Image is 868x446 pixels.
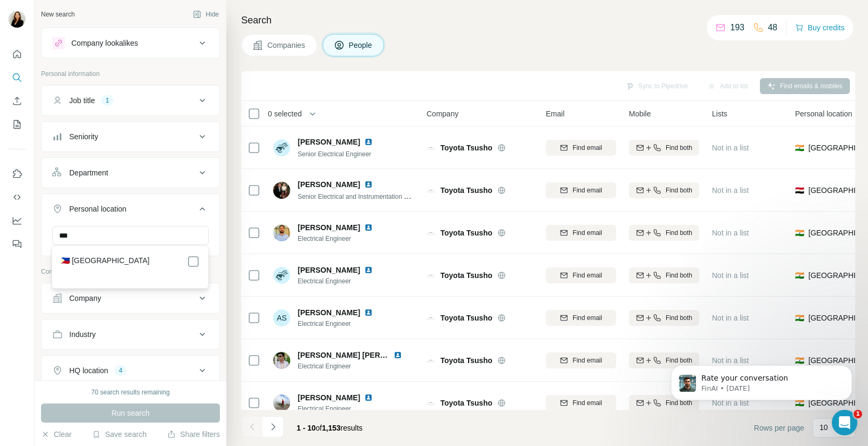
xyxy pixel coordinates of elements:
div: Job title [69,95,95,106]
span: Electrical Engineer [298,276,386,286]
span: Toyota Tsusho [440,313,492,323]
div: Seniority [69,131,98,142]
button: Job title1 [42,88,219,113]
button: Search [9,68,26,87]
div: AS [273,309,290,326]
span: [PERSON_NAME] [298,137,360,147]
span: [PERSON_NAME] [298,223,360,232]
span: Toyota Tsusho [440,228,492,238]
button: Find both [629,310,699,326]
span: Not in a list [712,229,749,237]
span: Find email [572,186,602,195]
button: Enrich CSV [9,91,26,111]
button: Find email [546,352,616,368]
button: Save search [92,429,146,440]
label: 🇵🇭 [GEOGRAPHIC_DATA] [61,255,150,268]
span: Not in a list [712,186,749,195]
img: Avatar [273,139,290,156]
button: Quick start [9,45,26,64]
span: Find email [572,143,602,153]
button: Find both [629,140,699,156]
span: [PERSON_NAME] [298,307,360,318]
button: Company [42,285,219,311]
span: Find both [666,271,692,280]
div: Company [69,293,101,304]
button: Personal location [42,196,219,226]
span: [GEOGRAPHIC_DATA] [808,142,865,153]
span: [GEOGRAPHIC_DATA] [808,185,865,196]
span: [GEOGRAPHIC_DATA] [808,313,865,323]
span: 1,153 [322,424,341,432]
div: Company lookalikes [71,38,138,48]
span: 1 [854,410,862,418]
img: Avatar [273,267,290,284]
button: Industry [42,322,219,347]
button: Company lookalikes [42,30,219,56]
button: Find both [629,182,699,198]
span: Email [546,108,564,119]
iframe: Intercom live chat [832,410,857,435]
button: Buy credits [795,20,845,35]
span: Not in a list [712,144,749,152]
span: Company [427,108,458,119]
span: Toyota Tsusho [440,398,492,408]
span: 🇮🇳 [795,270,804,281]
button: Find both [629,225,699,241]
button: Find email [546,225,616,241]
span: Find both [666,313,692,323]
button: Clear [41,429,71,440]
img: Avatar [273,182,290,199]
span: Find email [572,356,602,365]
span: Electrical Engineer [298,319,386,329]
span: Lists [712,108,727,119]
span: Find email [572,313,602,323]
span: 1 - 10 [297,424,316,432]
div: Department [69,167,108,178]
button: Department [42,160,219,186]
button: My lists [9,115,26,134]
span: Find both [666,186,692,195]
span: Not in a list [712,271,749,280]
button: Seniority [42,124,219,149]
img: Avatar [273,224,290,241]
span: Find email [572,228,602,238]
div: 70 search results remaining [91,388,169,397]
span: Electrical Engineer [298,361,415,371]
span: Senior Electrical Engineer [298,150,371,158]
p: 48 [768,21,777,34]
span: 0 selected [268,108,302,119]
span: Personal location [795,108,852,119]
img: LinkedIn logo [364,223,373,232]
span: Toyota Tsusho [440,355,492,366]
div: New search [41,10,75,19]
button: HQ location4 [42,358,219,383]
img: LinkedIn logo [364,138,373,146]
span: Senior Electrical and Instrumentation Engineer [298,192,429,200]
span: Find both [666,228,692,238]
span: Mobile [629,108,651,119]
button: Find email [546,140,616,156]
span: Toyota Tsusho [440,270,492,281]
img: LinkedIn logo [364,308,373,317]
button: Feedback [9,234,26,254]
div: 4 [114,366,127,375]
span: [PERSON_NAME] [PERSON_NAME] [298,351,425,359]
span: Electrical Engineer [298,404,386,414]
span: of [316,424,322,432]
span: Not in a list [712,314,749,322]
span: [GEOGRAPHIC_DATA] [808,228,865,238]
span: Toyota Tsusho [440,185,492,196]
span: [PERSON_NAME] [298,392,360,403]
img: LinkedIn logo [364,180,373,189]
button: Use Surfe API [9,188,26,207]
span: 🇮🇳 [795,313,804,323]
img: Logo of Toyota Tsusho [427,358,435,362]
img: Logo of Toyota Tsusho [427,400,435,405]
span: [PERSON_NAME] [298,179,360,190]
img: Logo of Toyota Tsusho [427,273,435,277]
span: Find email [572,271,602,280]
button: Find email [546,182,616,198]
p: 10 [820,422,828,433]
img: Avatar [9,11,26,28]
